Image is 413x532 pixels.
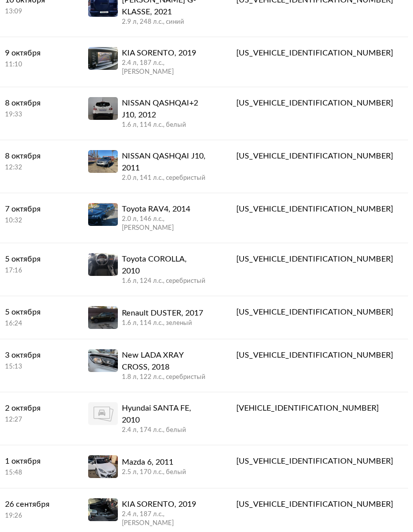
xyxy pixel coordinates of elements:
a: Mazda 6, 20112.5 л, 170 л.c., белый [73,445,221,488]
div: [US_VEHICLE_IDENTIFICATION_NUMBER] [236,150,393,162]
div: Renault DUSTER, 2017 [122,307,203,319]
div: 7 октября [5,203,58,215]
div: 2 октября [5,402,58,414]
div: [VEHICLE_IDENTIFICATION_NUMBER] [236,402,393,414]
div: 12:27 [5,416,58,425]
div: Toyota COROLLA, 2010 [122,253,206,277]
div: 2.0 л, 141 л.c., серебристый [122,174,206,183]
div: Hyundai SANTA FE, 2010 [122,402,206,426]
div: 17:16 [5,266,58,275]
a: Hyundai SANTA FE, 20102.4 л, 174 л.c., белый [73,392,221,445]
div: New LADA XRAY CROSS, 2018 [122,349,206,373]
div: [US_VEHICLE_IDENTIFICATION_NUMBER] [236,498,393,510]
a: New LADA XRAY CROSS, 20181.8 л, 122 л.c., серебристый [73,339,221,392]
div: [US_VEHICLE_IDENTIFICATION_NUMBER] [236,97,393,109]
div: 2.0 л, 146 л.c., [PERSON_NAME] [122,215,206,233]
div: 11:10 [5,60,58,69]
div: 2.9 л, 248 л.c., синий [122,18,206,27]
div: 10:32 [5,216,58,225]
a: [US_VEHICLE_IDENTIFICATION_NUMBER] [221,296,408,328]
div: 15:48 [5,469,58,478]
div: 26 сентября [5,498,58,510]
div: 5 октября [5,306,58,318]
a: [US_VEHICLE_IDENTIFICATION_NUMBER] [221,243,408,275]
a: [US_VEHICLE_IDENTIFICATION_NUMBER] [221,445,408,477]
div: 9 октября [5,47,58,59]
div: 5 октября [5,253,58,265]
div: 1.6 л, 114 л.c., белый [122,121,206,130]
div: 19:33 [5,110,58,119]
a: NISSAN QASHQAI J10, 20112.0 л, 141 л.c., серебристый [73,140,221,193]
div: KIA SORENTO, 2019 [122,47,206,59]
div: 8 октября [5,150,58,162]
div: Toyota RAV4, 2014 [122,203,206,215]
a: [US_VEHICLE_IDENTIFICATION_NUMBER] [221,87,408,119]
div: 3 октября [5,349,58,361]
div: [US_VEHICLE_IDENTIFICATION_NUMBER] [236,253,393,265]
div: 1.8 л, 122 л.c., серебристый [122,373,206,382]
div: [US_VEHICLE_IDENTIFICATION_NUMBER] [236,455,393,467]
a: [US_VEHICLE_IDENTIFICATION_NUMBER] [221,140,408,172]
div: Mazda 6, 2011 [122,456,186,468]
div: 1 октября [5,455,58,467]
div: NISSAN QASHQAI J10, 2011 [122,150,206,174]
div: 2.4 л, 187 л.c., [PERSON_NAME] [122,59,206,77]
div: 2.4 л, 187 л.c., [PERSON_NAME] [122,510,206,528]
a: [VEHICLE_IDENTIFICATION_NUMBER] [221,392,408,424]
a: [US_VEHICLE_IDENTIFICATION_NUMBER] [221,37,408,69]
div: 8 октября [5,97,58,109]
div: NISSAN QASHQAI+2 J10, 2012 [122,97,206,121]
div: 12:32 [5,163,58,172]
a: [US_VEHICLE_IDENTIFICATION_NUMBER] [221,488,408,520]
div: 15:13 [5,363,58,372]
a: Toyota RAV4, 20142.0 л, 146 л.c., [PERSON_NAME] [73,193,221,243]
a: KIA SORENTO, 20192.4 л, 187 л.c., [PERSON_NAME] [73,37,221,87]
div: [US_VEHICLE_IDENTIFICATION_NUMBER] [236,349,393,361]
div: [US_VEHICLE_IDENTIFICATION_NUMBER] [236,306,393,318]
div: KIA SORENTO, 2019 [122,498,206,510]
div: 2.4 л, 174 л.c., белый [122,426,206,435]
div: [US_VEHICLE_IDENTIFICATION_NUMBER] [236,47,393,59]
a: NISSAN QASHQAI+2 J10, 20121.6 л, 114 л.c., белый [73,87,221,140]
a: [US_VEHICLE_IDENTIFICATION_NUMBER] [221,193,408,225]
div: 2.5 л, 170 л.c., белый [122,468,186,477]
a: Toyota COROLLA, 20101.6 л, 124 л.c., серебристый [73,243,221,296]
div: 19:26 [5,512,58,521]
div: [US_VEHICLE_IDENTIFICATION_NUMBER] [236,203,393,215]
div: 1.6 л, 124 л.c., серебристый [122,277,206,286]
div: 13:09 [5,7,58,16]
a: [US_VEHICLE_IDENTIFICATION_NUMBER] [221,339,408,371]
div: 1.6 л, 114 л.c., зеленый [122,319,203,328]
div: 16:24 [5,319,58,328]
a: Renault DUSTER, 20171.6 л, 114 л.c., зеленый [73,296,221,339]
